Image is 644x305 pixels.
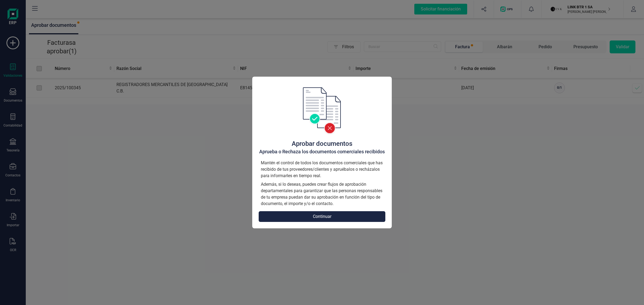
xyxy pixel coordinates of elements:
p: Mantén el control de todos los documentos comerciales que has recibido de tus proveedores/cliente... [261,160,383,179]
button: Continuar [259,211,385,222]
p: Además, si lo deseas, puedes crear flujos de aprobación departamentales para garantizar que las p... [261,181,383,207]
h1: Aprobar documentos [292,139,352,148]
img: autorizacion logo [303,87,341,135]
h2: Aprueba o Rechaza los documentos comerciales recibidos [259,148,385,155]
